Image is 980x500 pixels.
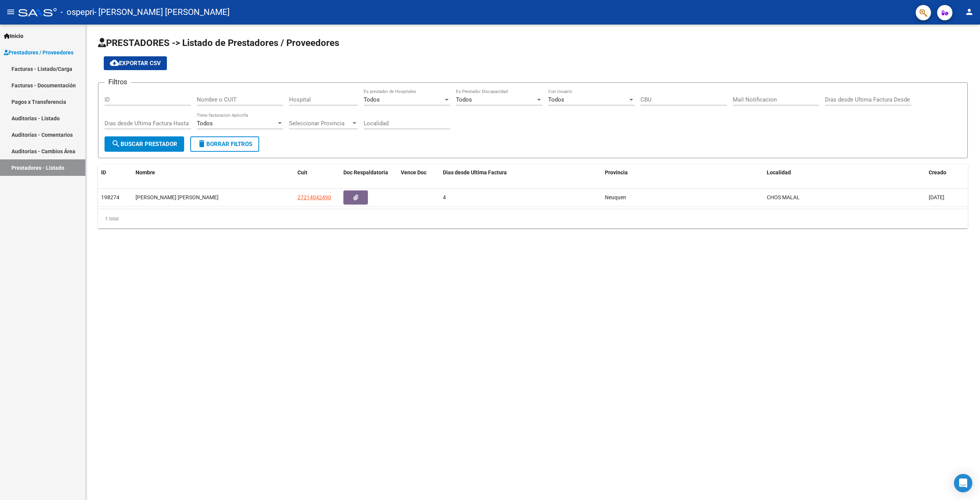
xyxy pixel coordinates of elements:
[94,4,230,21] span: - [PERSON_NAME] [PERSON_NAME]
[364,96,380,103] span: Todos
[443,194,446,200] span: 4
[297,169,307,175] span: Cuit
[289,120,351,127] span: Seleccionar Provincia
[965,7,974,16] mat-icon: person
[197,120,213,127] span: Todos
[605,169,628,175] span: Provincia
[98,38,339,48] span: PRESTADORES -> Listado de Prestadores / Proveedores
[767,194,800,200] span: CHOS MALAL
[4,48,73,57] span: Prestadores / Proveedores
[297,194,331,200] span: 27214042490
[929,169,946,175] span: Creado
[110,60,161,67] span: Exportar CSV
[136,193,291,202] div: [PERSON_NAME] [PERSON_NAME]
[294,164,340,181] datatable-header-cell: Cuit
[132,164,294,181] datatable-header-cell: Nombre
[929,194,944,200] span: [DATE]
[398,164,440,181] datatable-header-cell: Vence Doc
[101,194,119,200] span: 198274
[443,169,507,175] span: Dias desde Ultima Factura
[440,164,602,181] datatable-header-cell: Dias desde Ultima Factura
[602,164,764,181] datatable-header-cell: Provincia
[98,164,132,181] datatable-header-cell: ID
[105,77,131,87] h3: Filtros
[456,96,472,103] span: Todos
[104,56,167,70] button: Exportar CSV
[105,136,184,152] button: Buscar Prestador
[110,58,119,67] mat-icon: cloud_download
[197,139,206,148] mat-icon: delete
[111,139,121,148] mat-icon: search
[605,194,626,200] span: Neuquen
[343,169,388,175] span: Doc Respaldatoria
[764,164,926,181] datatable-header-cell: Localidad
[548,96,564,103] span: Todos
[197,141,252,148] span: Borrar Filtros
[4,32,23,40] span: Inicio
[111,141,177,148] span: Buscar Prestador
[136,169,155,175] span: Nombre
[98,209,968,228] div: 1 total
[340,164,398,181] datatable-header-cell: Doc Respaldatoria
[926,164,968,181] datatable-header-cell: Creado
[190,136,259,152] button: Borrar Filtros
[954,474,972,492] div: Open Intercom Messenger
[101,169,106,175] span: ID
[60,4,94,21] span: - ospepri
[401,169,426,175] span: Vence Doc
[767,169,791,175] span: Localidad
[6,7,15,16] mat-icon: menu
